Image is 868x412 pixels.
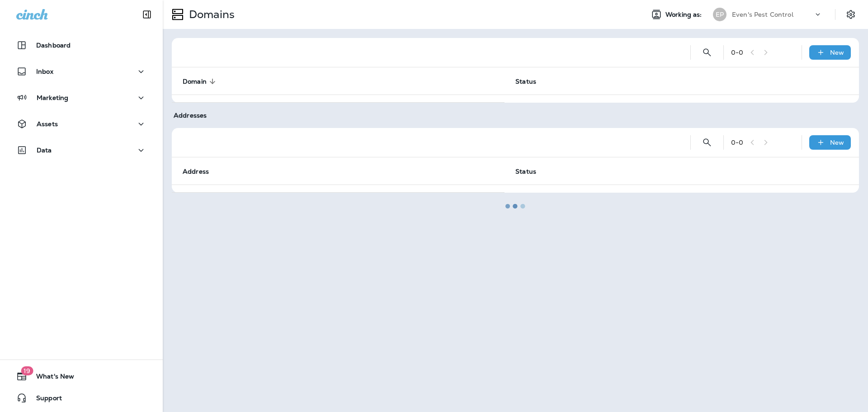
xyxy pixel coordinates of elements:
[9,89,154,107] button: Marketing
[37,147,52,154] p: Data
[37,94,68,101] p: Marketing
[9,367,154,385] button: 19What's New
[36,68,53,75] p: Inbox
[21,366,33,375] span: 19
[830,139,844,146] p: New
[830,49,844,56] p: New
[9,62,154,81] button: Inbox
[27,373,74,384] span: What's New
[27,394,62,405] span: Support
[9,141,154,159] button: Data
[9,36,154,54] button: Dashboard
[9,389,154,407] button: Support
[37,120,58,128] p: Assets
[36,42,71,49] p: Dashboard
[9,115,154,133] button: Assets
[134,5,160,24] button: Collapse Sidebar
